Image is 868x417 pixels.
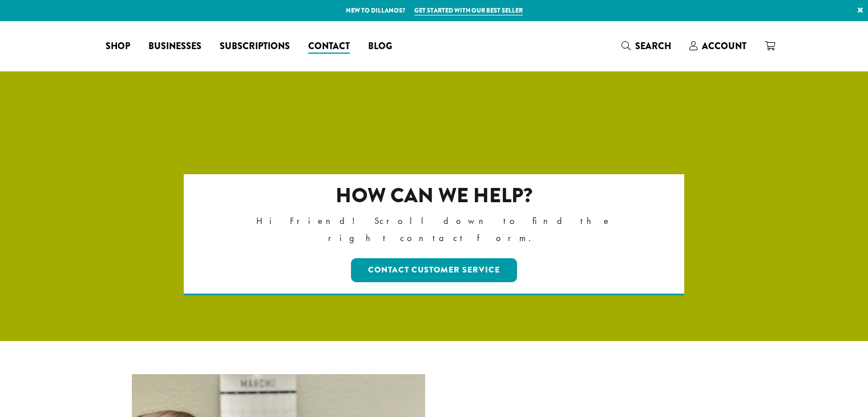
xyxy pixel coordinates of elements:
p: Hi Friend! Scroll down to find the right contact form. [233,212,635,247]
a: Search [612,37,680,55]
span: Contact [308,39,350,54]
span: Subscriptions [220,39,290,54]
a: Get started with our best seller [414,6,523,15]
span: Search [635,39,671,53]
a: Contact Customer Service [351,258,517,282]
a: Shop [96,37,139,55]
span: Businesses [148,39,201,54]
span: Account [702,39,746,53]
span: Shop [106,39,130,54]
h2: How can we help? [233,183,635,208]
span: Blog [368,39,392,54]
